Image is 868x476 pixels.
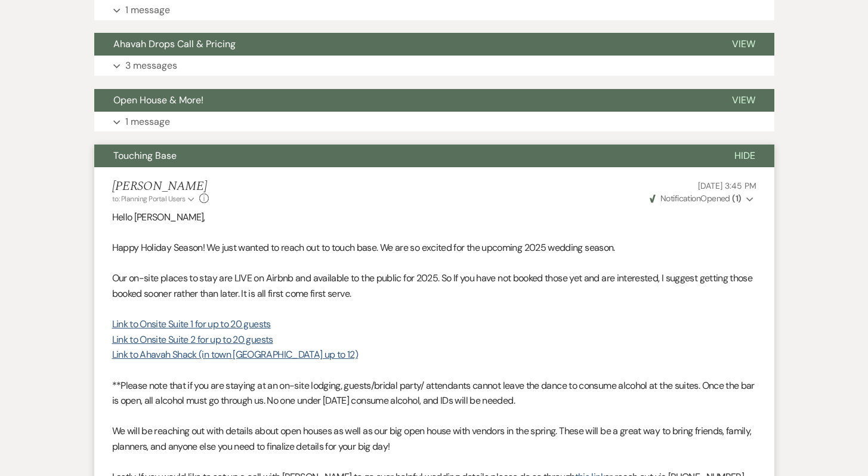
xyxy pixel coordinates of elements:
p: 1 message [125,114,170,130]
button: Open House & More! [94,89,713,112]
span: View [732,94,755,106]
span: Ahavah Drops Call & Pricing [113,38,236,50]
button: View [713,33,774,56]
span: Open House & More! [113,94,203,106]
h5: [PERSON_NAME] [112,179,209,194]
p: Our on-site places to stay are LIVE on Airbnb and available to the public for 2025. So If you hav... [112,271,756,301]
button: Hide [715,145,774,167]
a: Link to Ahavah Shack (in town [GEOGRAPHIC_DATA] up to 12) [112,348,359,361]
p: Happy Holiday Season! We just wanted to reach out to touch base. We are so excited for the upcomi... [112,240,756,256]
p: We will be reaching out with details about open houses as well as our big open house with vendors... [112,423,756,454]
p: Hello [PERSON_NAME], [112,210,756,225]
button: to: Planning Portal Users [112,194,197,204]
button: Ahavah Drops Call & Pricing [94,33,713,56]
a: Link to Onsite Suite 1 for up to 20 guests [112,318,271,330]
button: View [713,89,774,112]
p: 3 messages [125,58,177,73]
span: Notification [660,193,700,204]
span: Hide [734,149,755,162]
button: 3 messages [94,56,774,76]
a: Link to Onsite Suite 2 for up to 20 guests [112,333,273,346]
p: 1 message [125,2,170,18]
button: NotificationOpened (1) [648,192,756,205]
button: 1 message [94,112,774,132]
button: Touching Base [94,145,715,167]
span: to: Planning Portal Users [112,194,186,204]
strong: ( 1 ) [732,193,741,204]
p: **Please note that if you are staying at an on-site lodging, guests/bridal party/ attendants cann... [112,378,756,409]
span: Opened [650,193,742,204]
span: Touching Base [113,149,177,162]
span: View [732,38,755,50]
span: [DATE] 3:45 PM [698,180,756,191]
